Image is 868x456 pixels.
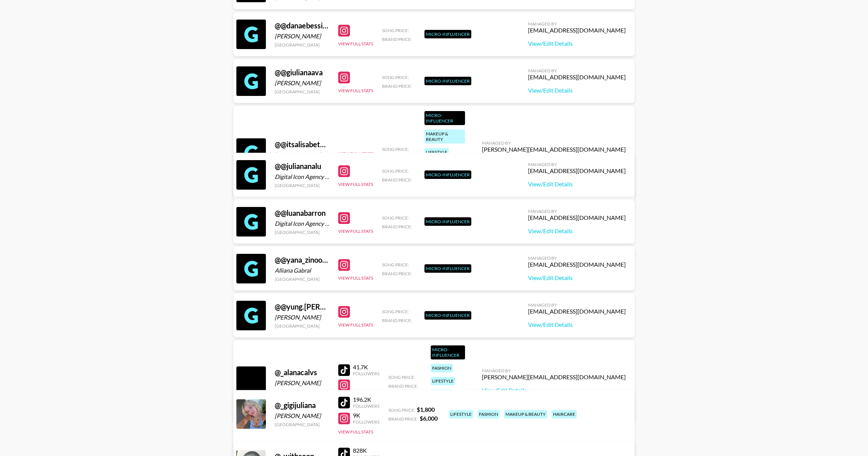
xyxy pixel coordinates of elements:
[275,32,329,40] div: [PERSON_NAME]
[449,410,473,418] div: lifestyle
[275,79,329,87] div: [PERSON_NAME]
[382,309,409,314] span: Song Price:
[424,148,449,156] div: lifestyle
[275,323,329,329] div: [GEOGRAPHIC_DATA]
[382,168,409,174] span: Song Price:
[528,68,626,73] div: Managed By
[275,21,329,30] div: @ @danaebessin29
[275,162,329,171] div: @ @juliananalu
[482,373,626,381] div: [PERSON_NAME][EMAIL_ADDRESS][DOMAIN_NAME]
[424,264,471,273] div: Micro-Influencer
[382,318,412,323] span: Brand Price:
[482,368,626,373] div: Managed By
[504,410,547,418] div: makeup & beauty
[275,220,329,227] div: Digital Icon Agency LTD
[382,83,412,89] span: Brand Price:
[275,229,329,235] div: [GEOGRAPHIC_DATA]
[424,311,471,319] div: Micro-Influencer
[275,412,329,419] div: [PERSON_NAME]
[528,214,626,221] div: [EMAIL_ADDRESS][DOMAIN_NAME]
[382,28,409,33] span: Song Price:
[338,41,373,46] button: View Full Stats
[528,73,626,81] div: [EMAIL_ADDRESS][DOMAIN_NAME]
[338,322,373,328] button: View Full Stats
[528,167,626,175] div: [EMAIL_ADDRESS][DOMAIN_NAME]
[275,302,329,311] div: @ @yung.[PERSON_NAME]
[528,321,626,328] a: View/Edit Details
[482,140,626,146] div: Managed By
[353,419,379,425] div: Followers
[388,416,418,422] span: Brand Price:
[338,275,373,281] button: View Full Stats
[388,407,415,413] span: Song Price:
[424,217,471,226] div: Micro-Influencer
[528,308,626,315] div: [EMAIL_ADDRESS][DOMAIN_NAME]
[275,183,329,188] div: [GEOGRAPHIC_DATA]
[552,410,577,418] div: haircare
[528,208,626,214] div: Managed By
[382,146,409,152] span: Song Price:
[275,276,329,282] div: [GEOGRAPHIC_DATA]
[431,345,465,359] div: Micro-Influencer
[528,87,626,94] a: View/Edit Details
[528,274,626,281] a: View/Edit Details
[275,255,329,265] div: @ @yana_zinooyoon
[528,302,626,308] div: Managed By
[275,422,329,427] div: [GEOGRAPHIC_DATA]
[424,30,471,38] div: Micro-Influencer
[528,180,626,188] a: View/Edit Details
[275,173,329,180] div: Digital Icon Agency LTD
[528,27,626,34] div: [EMAIL_ADDRESS][DOMAIN_NAME]
[482,146,626,153] div: [PERSON_NAME][EMAIL_ADDRESS][DOMAIN_NAME]
[382,262,409,267] span: Song Price:
[528,40,626,47] a: View/Edit Details
[275,140,329,149] div: @ @itsalisabethwithana
[431,377,455,385] div: lifestyle
[482,387,626,394] a: View/Edit Details
[382,215,409,221] span: Song Price:
[478,410,500,418] div: fashion
[528,261,626,268] div: [EMAIL_ADDRESS][DOMAIN_NAME]
[275,151,329,159] div: [PERSON_NAME]
[528,227,626,235] a: View/Edit Details
[431,364,453,372] div: fashion
[353,371,379,376] div: Followers
[338,88,373,93] button: View Full Stats
[382,224,412,229] span: Brand Price:
[353,412,379,419] div: 9K
[353,363,379,371] div: 41.7K
[417,406,435,413] strong: $ 1,800
[353,396,379,403] div: 196.2K
[528,162,626,167] div: Managed By
[338,228,373,234] button: View Full Stats
[275,208,329,218] div: @ @luanabarron
[528,255,626,261] div: Managed By
[353,447,379,454] div: 828K
[424,111,465,125] div: Micro-Influencer
[338,182,373,187] button: View Full Stats
[382,75,409,80] span: Song Price:
[382,271,412,276] span: Brand Price:
[431,390,451,398] div: fitness
[338,151,373,156] button: View Full Stats
[275,314,329,321] div: [PERSON_NAME]
[382,37,412,42] span: Brand Price:
[424,170,471,179] div: Micro-Influencer
[420,415,438,422] strong: $ 6,000
[275,368,329,377] div: @ _alanacalvs
[353,403,379,409] div: Followers
[275,379,329,387] div: [PERSON_NAME]
[275,267,329,274] div: Alliana Gabral
[388,374,415,380] span: Song Price:
[275,401,329,410] div: @ _gigijuliana
[382,177,412,183] span: Brand Price:
[275,42,329,48] div: [GEOGRAPHIC_DATA]
[275,89,329,94] div: [GEOGRAPHIC_DATA]
[528,21,626,27] div: Managed By
[275,68,329,77] div: @ @giulianaava
[338,429,373,435] button: View Full Stats
[424,77,471,85] div: Micro-Influencer
[275,389,329,394] div: [GEOGRAPHIC_DATA]
[424,129,465,144] div: makeup & beauty
[388,383,418,389] span: Brand Price:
